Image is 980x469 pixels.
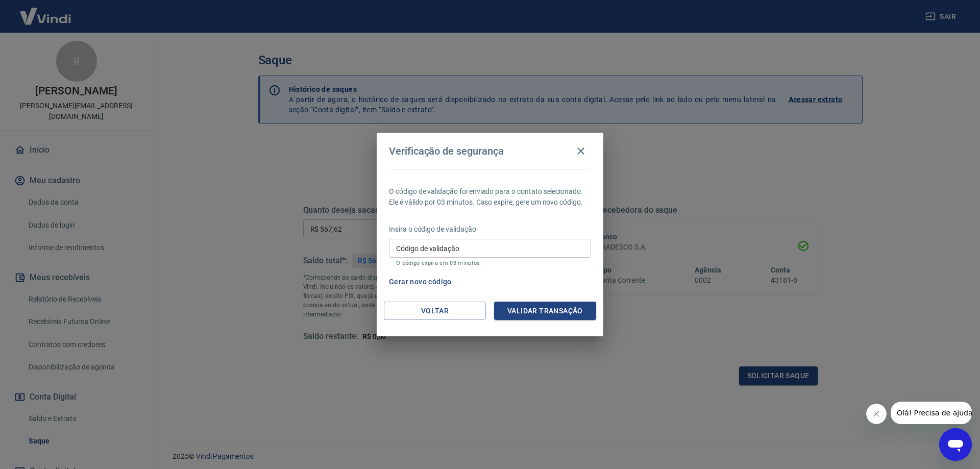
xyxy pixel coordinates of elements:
[385,273,456,291] button: Gerar novo código
[6,7,86,15] span: Olá! Precisa de ajuda?
[384,302,486,320] button: Voltar
[891,402,972,424] iframe: Mensagem da empresa
[389,186,591,208] p: O código de validação foi enviado para o contato selecionado. Ele é válido por 03 minutos. Caso e...
[939,428,972,461] iframe: Botão para abrir a janela de mensagens
[396,260,584,266] p: O código expira em 03 minutos.
[494,302,596,320] button: Validar transação
[866,404,887,424] iframe: Fechar mensagem
[389,224,591,235] p: Insira o código de validação
[389,145,504,157] h4: Verificação de segurança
